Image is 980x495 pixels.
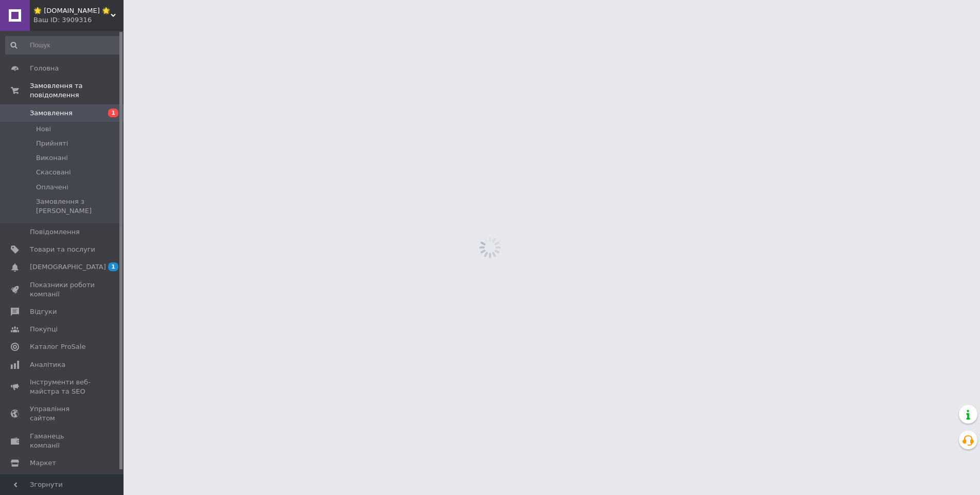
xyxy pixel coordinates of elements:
span: Маркет [30,458,56,468]
span: Нові [36,125,51,134]
span: Скасовані [36,168,71,177]
span: Замовлення з [PERSON_NAME] [36,197,120,216]
span: Управління сайтом [30,404,95,423]
span: [DEMOGRAPHIC_DATA] [30,262,106,272]
span: Головна [30,64,59,73]
input: Пошук [5,36,121,55]
span: Аналітика [30,360,65,369]
span: Прийняті [36,139,68,148]
span: Каталог ProSale [30,342,85,351]
span: Виконані [36,153,68,163]
span: Повідомлення [30,227,80,237]
span: Гаманець компанії [30,432,95,450]
span: 1 [108,262,118,271]
span: Товари та послуги [30,245,95,254]
span: Інструменти веб-майстра та SEO [30,378,95,396]
span: Покупці [30,325,58,334]
span: Замовлення та повідомлення [30,81,124,100]
div: Ваш ID: 3909316 [33,15,124,25]
span: Замовлення [30,109,73,118]
span: 1 [108,109,118,117]
span: 🌟 PROSTOSHOP.TOP 🌟 [33,6,111,15]
span: Показники роботи компанії [30,280,95,299]
span: Оплачені [36,183,68,192]
span: Відгуки [30,307,57,316]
